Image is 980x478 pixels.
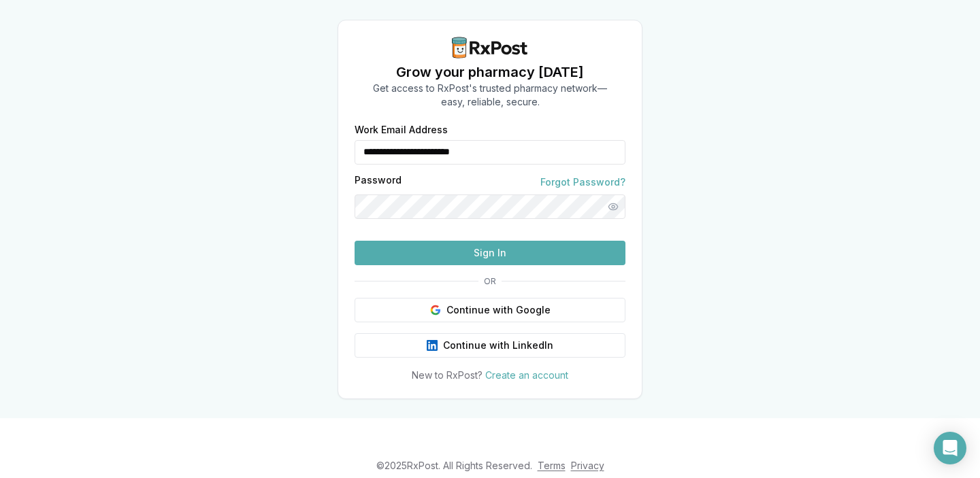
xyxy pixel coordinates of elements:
[430,305,441,315] img: Google
[538,460,566,471] a: Terms
[934,432,966,464] div: Open Intercom Messenger
[485,369,568,381] a: Create an account
[355,241,625,265] button: Sign In
[540,175,625,189] a: Forgot Password?
[412,369,483,381] span: New to RxPost?
[373,63,607,82] h1: Grow your pharmacy [DATE]
[355,298,625,322] button: Continue with Google
[355,175,402,189] label: Password
[446,37,534,58] img: RxPost Logo
[427,340,438,351] img: LinkedIn
[571,460,604,471] a: Privacy
[601,194,625,219] button: Show password
[478,276,502,287] span: OR
[355,125,625,135] label: Work Email Address
[373,82,607,109] p: Get access to RxPost's trusted pharmacy network— easy, reliable, secure.
[355,333,625,358] button: Continue with LinkedIn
